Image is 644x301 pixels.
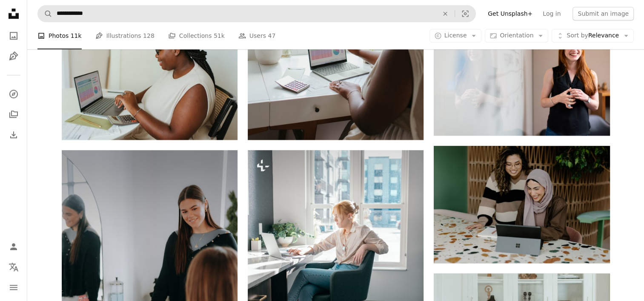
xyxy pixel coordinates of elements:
button: Visual search [455,6,475,22]
a: Collections [5,106,22,123]
a: Two women sitting at a table with a laptop [434,201,610,208]
a: Collections 51k [168,22,225,49]
a: Log in / Sign up [5,238,22,255]
span: 51k [214,31,225,40]
button: Menu [5,279,22,296]
a: Illustrations [5,48,22,65]
button: License [429,29,482,43]
span: Relevance [567,31,619,40]
img: woman in blue tank top standing beside white wall [434,18,610,136]
button: Search Unsplash [38,6,52,22]
img: Two women sitting at a table with a laptop [434,146,610,263]
span: Sort by [567,32,588,39]
button: Submit an image [572,7,634,20]
a: Illustrations 128 [95,22,155,49]
a: a woman sitting at a desk using a laptop [248,256,424,264]
button: Clear [436,6,455,22]
a: Home — Unsplash [5,5,22,24]
a: Get Unsplash+ [483,7,538,20]
span: Orientation [500,32,533,39]
span: 128 [143,31,155,40]
a: woman in blue tank top standing beside white wall [434,73,610,81]
a: A customer is paying a stylist at the salon. [62,278,238,286]
button: Language [5,258,22,275]
a: Users 47 [238,22,276,49]
a: Explore [5,85,22,102]
span: 47 [268,31,275,40]
a: Photos [5,27,22,44]
span: License [444,32,467,39]
a: Log in [538,7,566,20]
form: Find visuals sitewide [37,5,476,22]
button: Orientation [485,29,548,43]
a: a person sitting at a table using a laptop computer [62,77,238,85]
a: Download History [5,126,22,143]
img: a person sitting at a table using a laptop computer [62,23,238,140]
button: Sort byRelevance [552,29,634,43]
